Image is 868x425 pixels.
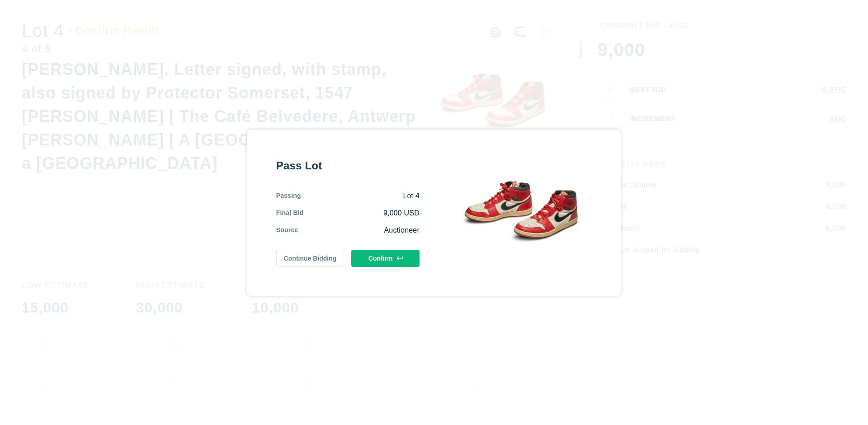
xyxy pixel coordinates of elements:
[276,159,420,173] div: Pass Lot
[351,250,420,267] button: Confirm
[298,225,420,235] div: Auctioneer
[276,208,304,218] div: Final Bid
[276,225,298,235] div: Source
[301,191,420,201] div: Lot 4
[276,250,344,267] button: Continue Bidding
[304,208,420,218] div: 9,000 USD
[276,191,301,201] div: Passing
